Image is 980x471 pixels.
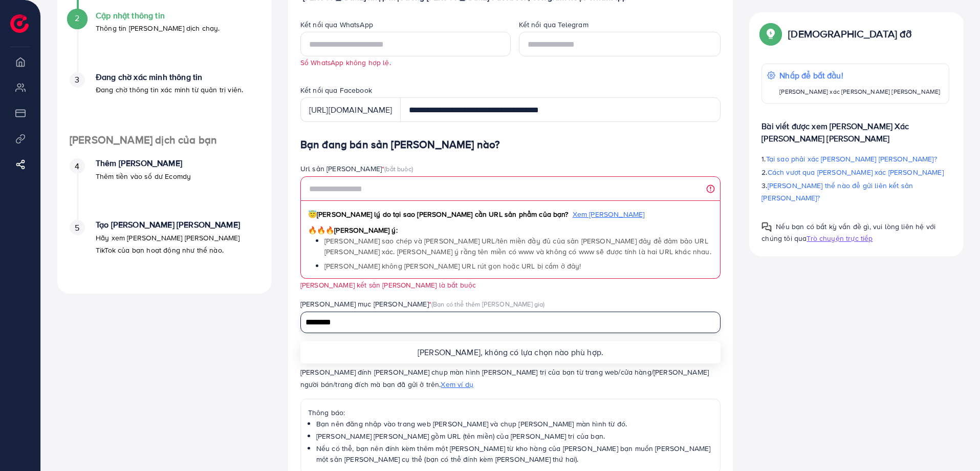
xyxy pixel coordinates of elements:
li: Cập nhật thông tin [57,11,272,72]
li: Tạo tài khoản quảng cáo [57,220,272,281]
font: Nếu có thể, bạn nên đính kèm thêm một [PERSON_NAME] từ kho hàng của [PERSON_NAME] bạn muốn [PERSO... [316,443,711,464]
font: (Bạn có thể thêm [PERSON_NAME] gia) [431,299,545,309]
font: [PERSON_NAME] ý: [334,225,398,235]
font: [PERSON_NAME] kết sản [PERSON_NAME] là bắt buộc [300,280,476,290]
font: Đang chờ thông tin xác minh từ quản trị viên. [96,85,243,95]
font: [PERSON_NAME] dịch của bạn [70,132,217,147]
font: Thông báo: [308,407,345,418]
input: Tìm kiếm tùy chọn [302,315,708,331]
font: Url sản [PERSON_NAME] [300,163,382,174]
font: Cách vượt qua [PERSON_NAME] xác [PERSON_NAME] [768,167,944,177]
font: Hãy xem [PERSON_NAME] [PERSON_NAME] TikTok của bạn hoạt động như thế nào. [96,233,240,255]
li: Thêm quỹ [57,158,272,220]
font: Bạn đang bán sản [PERSON_NAME] nào? [300,137,500,152]
font: (bắt buộc) [384,164,413,173]
font: [PERSON_NAME] sao chép và [PERSON_NAME] URL/tên miền đầy đủ của sản [PERSON_NAME] đây để đảm bảo ... [324,236,711,256]
img: Hướng dẫn bật lên [761,222,772,232]
div: Tìm kiếm tùy chọn [300,312,721,333]
font: [URL][DOMAIN_NAME] [309,104,393,115]
li: Đang chờ xác minh thông tin [57,72,272,134]
font: 1. [761,154,766,164]
font: [PERSON_NAME] lý do tại sao [PERSON_NAME] cần URL sản phẩm của bạn? [317,209,569,219]
font: [PERSON_NAME], không có lựa chọn nào phù hợp. [418,346,603,358]
font: [PERSON_NAME] xác [PERSON_NAME] [PERSON_NAME] [779,87,940,96]
font: [DEMOGRAPHIC_DATA] đỡ [788,26,911,41]
font: Kết nối qua Facebook [300,85,372,95]
font: Xem [PERSON_NAME] [573,209,645,219]
font: 😇 [308,209,317,219]
font: Thêm [PERSON_NAME] [96,157,182,169]
font: Tại sao phải xác [PERSON_NAME] [PERSON_NAME]? [766,154,937,164]
font: [PERSON_NAME] [PERSON_NAME] gồm URL (tên miền) của [PERSON_NAME] trị của bạn. [316,431,605,441]
font: 3 [75,74,79,85]
font: Nhấp để bắt đầu! [779,70,843,81]
font: 4 [75,160,79,172]
font: Thêm tiền vào số dư Ecomdy [96,171,191,181]
img: biểu trưng [10,14,29,33]
font: Trò chuyện trực tiếp [807,233,873,243]
font: [PERSON_NAME] không [PERSON_NAME] URL rút gọn hoặc URL bị cấm ở đây! [324,261,581,271]
font: Số WhatsApp không hợp lệ. [300,57,391,67]
font: Xem ví dụ [441,379,473,390]
font: Kết nối qua Telegram [519,19,589,30]
font: Bạn nên đăng nhập vào trang web [PERSON_NAME] và chụp [PERSON_NAME] màn hình từ đó. [316,419,627,429]
font: [PERSON_NAME] mục [PERSON_NAME] [300,299,429,309]
font: [PERSON_NAME] thế nào để gửi liên kết sản [PERSON_NAME]? [761,180,913,203]
font: Cập nhật thông tin [96,10,165,21]
font: 3. [761,180,767,191]
font: Thông tin [PERSON_NAME] dịch chạy. [96,23,220,33]
font: 🔥🔥🔥 [308,225,334,235]
font: 5 [75,222,79,233]
font: 2 [75,12,79,24]
font: Bài viết được xem [PERSON_NAME] Xác [PERSON_NAME] [PERSON_NAME] [761,120,909,144]
font: [PERSON_NAME] đính [PERSON_NAME] chụp màn hình [PERSON_NAME] trị của bạn từ trang web/cửa hàng/[P... [300,367,709,390]
font: 2. [761,167,767,177]
font: Kết nối qua WhatsApp [300,19,373,30]
font: Tạo [PERSON_NAME] [PERSON_NAME] [96,219,240,230]
img: Hướng dẫn bật lên [761,25,780,43]
iframe: Trò chuyện [937,425,972,463]
font: Đang chờ xác minh thông tin [96,71,202,83]
font: Nếu bạn có bất kỳ vấn đề gì, vui lòng liên hệ với chúng tôi qua [761,221,935,243]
